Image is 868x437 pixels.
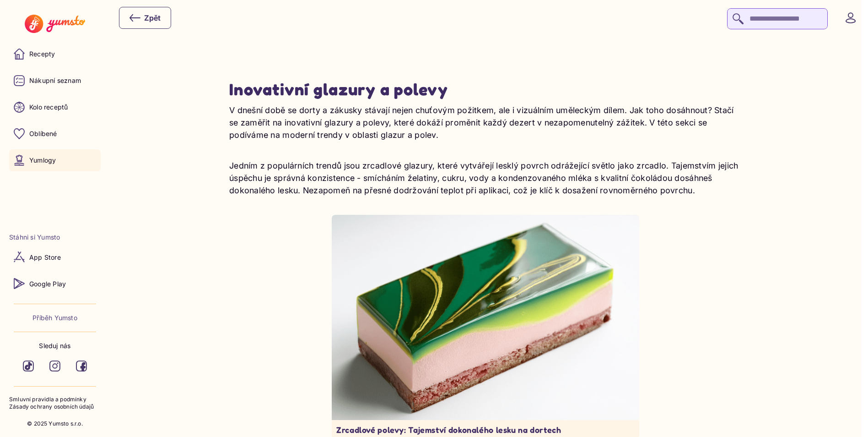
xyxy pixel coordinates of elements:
a: Oblíbené [9,123,101,145]
li: Stáhni si Yumsto [9,233,101,242]
a: Zásady ochrany osobních údajů [9,403,101,411]
p: V dnešní době se dorty a zákusky stávají nejen chuťovým požitkem, ale i vizuálním uměleckým dílem... [229,104,742,141]
a: Kolo receptů [9,96,101,118]
p: Kolo receptů [29,103,68,112]
div: Zpět [129,12,161,23]
p: App Store [29,253,61,262]
p: Sleduj nás [39,341,70,350]
a: Příběh Yumsto [32,313,77,322]
p: © 2025 Yumsto s.r.o. [27,420,83,428]
p: Recepty [29,49,55,59]
a: Google Play [9,273,101,295]
img: Dokonale lesklá zrcadlová poleva na dortu [332,215,639,420]
img: Yumsto logo [25,15,85,33]
p: Oblíbené [29,129,57,138]
a: Nákupní seznam [9,70,101,92]
a: Yumlogy [9,149,101,171]
p: Jedním z populárních trendů jsou zrcadlové glazury, které vytvářejí lesklý povrch odrážející svět... [229,159,742,197]
p: Nákupní seznam [29,76,81,85]
a: Smluvní pravidla a podmínky [9,396,101,404]
a: App Store [9,246,101,268]
p: Yumlogy [29,156,56,165]
p: Google Play [29,279,66,289]
p: Zrcadlové polevy: Tajemství dokonalého lesku na dortech [336,425,635,435]
a: Recepty [9,43,101,65]
button: Zpět [119,7,171,29]
h2: Inovativní glazury a polevy [229,79,742,99]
